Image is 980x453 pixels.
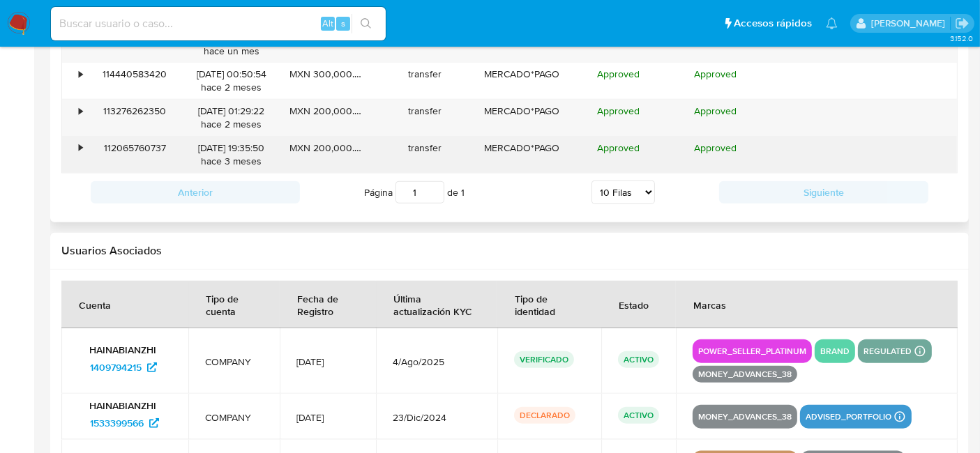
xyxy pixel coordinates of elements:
[955,16,970,31] a: Salir
[871,17,950,30] p: irma.suarez@mercadolibre.com.mx
[352,14,380,33] button: search-icon
[950,33,973,44] span: 3.152.0
[61,244,958,258] h2: Usuarios Asociados
[341,17,345,30] span: s
[734,16,812,31] span: Accesos rápidos
[322,17,333,30] span: Alt
[826,17,838,29] a: Notificaciones
[51,15,386,33] input: Buscar usuario o caso...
